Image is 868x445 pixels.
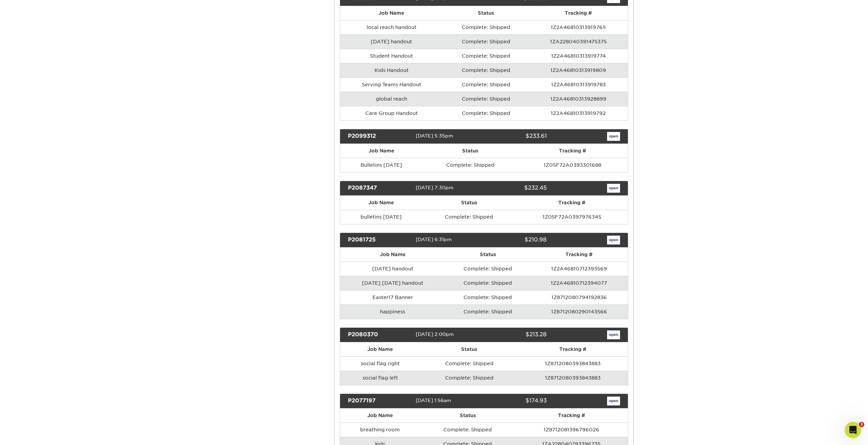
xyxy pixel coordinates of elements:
[479,132,552,141] div: $233.61
[340,371,421,385] td: social flag left
[529,106,628,120] td: 1Z2A46810313919792
[859,422,864,427] span: 3
[343,330,416,339] div: P2080370
[416,237,452,242] span: [DATE] 6:31pm
[517,144,628,158] th: Tracking #
[343,236,416,244] div: P2081725
[443,92,529,106] td: Complete: Shipped
[421,342,518,356] th: Status
[343,132,416,141] div: P2099312
[515,409,628,422] th: Tracking #
[518,371,628,385] td: 1Z8712080393843883
[443,20,529,34] td: Complete: Shipped
[340,196,422,210] th: Job Name
[530,276,628,290] td: 1Z2A46810712394077
[423,158,517,172] td: Complete: Shipped
[340,144,423,158] th: Job Name
[443,106,529,120] td: Complete: Shipped
[443,63,529,77] td: Complete: Shipped
[479,184,552,193] div: $232.45
[343,397,416,405] div: P2077197
[340,262,445,276] td: [DATE] handout
[529,92,628,106] td: 1Z2A46810313928899
[340,92,443,106] td: global reach
[420,409,515,422] th: Status
[421,356,518,371] td: Complete: Shipped
[516,210,628,224] td: 1Z05F72A0397976345
[340,158,423,172] td: Bulletins [DATE]
[443,49,529,63] td: Complete: Shipped
[340,77,443,92] td: Serving Teams Handout
[420,422,515,437] td: Complete: Shipped
[845,422,861,438] iframe: Intercom live chat
[340,276,445,290] td: [DATE] [DATE] handout
[515,422,628,437] td: 1Z8712081396796026
[422,196,516,210] th: Status
[607,184,620,193] a: open
[340,409,420,422] th: Job Name
[340,210,422,224] td: bulletins [DATE]
[529,6,628,20] th: Tracking #
[445,262,530,276] td: Complete: Shipped
[529,20,628,34] td: 1Z2A46810313919765
[479,397,552,405] div: $174.93
[516,196,628,210] th: Tracking #
[340,248,445,262] th: Job Name
[340,422,420,437] td: breathing room
[518,342,628,356] th: Tracking #
[607,397,620,405] a: open
[340,63,443,77] td: Kids Handout
[340,34,443,49] td: [DATE] handout
[340,6,443,20] th: Job Name
[517,158,628,172] td: 1Z05F72A0393301688
[445,248,530,262] th: Status
[607,236,620,244] a: open
[530,290,628,305] td: 1Z8712080794192836
[340,305,445,319] td: happiness
[340,20,443,34] td: local reach handout
[607,132,620,141] a: open
[416,398,451,403] span: [DATE] 1:56am
[443,6,529,20] th: Status
[423,144,517,158] th: Status
[529,49,628,63] td: 1Z2A46810313919774
[422,210,516,224] td: Complete: Shipped
[529,34,628,49] td: 1ZA228040391475375
[445,276,530,290] td: Complete: Shipped
[479,236,552,244] div: $210.98
[416,331,454,337] span: [DATE] 2:00pm
[340,290,445,305] td: Easter17 Banner
[443,34,529,49] td: Complete: Shipped
[607,330,620,339] a: open
[343,184,416,193] div: P2087347
[530,248,628,262] th: Tracking #
[416,185,454,190] span: [DATE] 7:30pm
[518,356,628,371] td: 1Z8712080393843883
[445,290,530,305] td: Complete: Shipped
[340,342,421,356] th: Job Name
[340,356,421,371] td: social flag right
[530,262,628,276] td: 1Z2A46810712393569
[421,371,518,385] td: Complete: Shipped
[340,106,443,120] td: Care Group Handout
[445,305,530,319] td: Complete: Shipped
[2,424,58,443] iframe: Google Customer Reviews
[416,133,453,138] span: [DATE] 5:35pm
[529,63,628,77] td: 1Z2A46810313919809
[479,330,552,339] div: $213.28
[530,305,628,319] td: 1Z8712080290143566
[340,49,443,63] td: Student Handout
[529,77,628,92] td: 1Z2A46810313919783
[443,77,529,92] td: Complete: Shipped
